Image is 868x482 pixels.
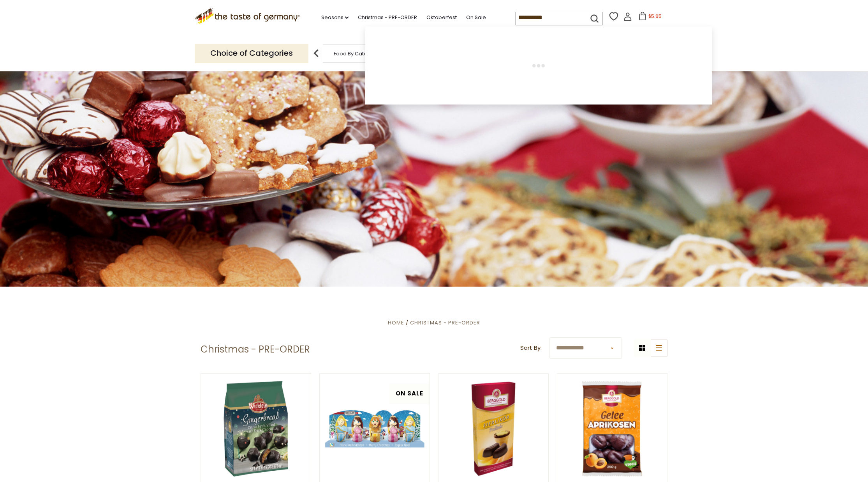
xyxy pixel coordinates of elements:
[520,343,542,353] label: Sort By:
[358,13,417,22] a: Christmas - PRE-ORDER
[634,12,667,23] button: $5.95
[426,13,457,22] a: Oktoberfest
[388,319,404,326] a: Home
[308,46,324,61] img: previous arrow
[334,51,379,57] a: Food By Category
[648,13,662,19] span: $5.95
[466,13,486,22] a: On Sale
[195,44,308,63] p: Choice of Categories
[201,344,310,355] h1: Christmas - PRE-ORDER
[410,319,480,326] a: Christmas - PRE-ORDER
[365,27,712,105] div: Instant Search Results
[321,13,349,22] a: Seasons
